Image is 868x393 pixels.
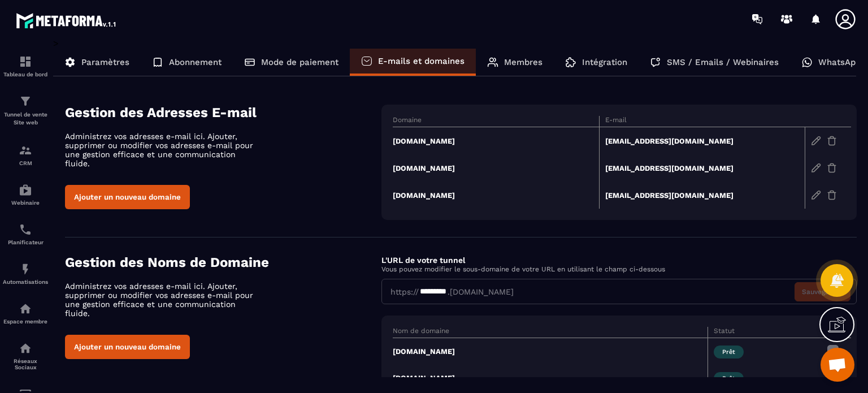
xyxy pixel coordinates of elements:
[393,338,708,365] td: [DOMAIN_NAME]
[667,57,779,67] p: SMS / Emails / Webinaires
[393,154,599,182] td: [DOMAIN_NAME]
[821,348,854,382] div: Ouvrir le chat
[3,279,48,285] p: Automatisations
[393,127,599,155] td: [DOMAIN_NAME]
[19,183,32,197] img: automations
[811,190,821,200] img: edit-gr.78e3acdd.svg
[3,46,48,86] a: formationformationTableau de bord
[19,262,32,276] img: automations
[19,94,32,108] img: formation
[827,190,837,200] img: trash-gr.2c9399ab.svg
[393,116,599,127] th: Domaine
[393,365,708,391] td: [DOMAIN_NAME]
[3,358,48,370] p: Réseaux Sociaux
[393,182,599,209] td: [DOMAIN_NAME]
[714,346,744,359] span: Prêt
[65,254,381,270] h4: Gestion des Noms de Domaine
[3,111,48,127] p: Tunnel de vente Site web
[818,57,861,67] p: WhatsApp
[65,282,263,318] p: Administrez vos adresses e-mail ici. Ajouter, supprimer ou modifier vos adresses e-mail pour une ...
[261,57,338,67] p: Mode de paiement
[169,57,222,67] p: Abonnement
[393,327,708,338] th: Nom de domaine
[3,254,48,293] a: automationsautomationsAutomatisations
[504,57,542,67] p: Membres
[19,223,32,236] img: scheduler
[65,105,381,120] h4: Gestion des Adresses E-mail
[65,185,190,209] button: Ajouter un nouveau domaine
[811,163,821,173] img: edit-gr.78e3acdd.svg
[3,333,48,379] a: social-networksocial-networkRéseaux Sociaux
[3,86,48,135] a: formationformationTunnel de vente Site web
[3,160,48,166] p: CRM
[3,200,48,206] p: Webinaire
[81,57,129,67] p: Paramètres
[827,136,837,146] img: trash-gr.2c9399ab.svg
[16,10,118,31] img: logo
[3,293,48,333] a: automationsautomationsEspace membre
[827,163,837,173] img: trash-gr.2c9399ab.svg
[3,175,48,214] a: automationsautomationsWebinaire
[599,154,805,182] td: [EMAIL_ADDRESS][DOMAIN_NAME]
[3,239,48,245] p: Planificateur
[599,182,805,209] td: [EMAIL_ADDRESS][DOMAIN_NAME]
[381,265,857,273] p: Vous pouvez modifier le sous-domaine de votre URL en utilisant le champ ci-dessous
[381,256,465,265] label: L'URL de votre tunnel
[582,57,627,67] p: Intégration
[3,318,48,325] p: Espace membre
[3,135,48,175] a: formationformationCRM
[708,327,821,338] th: Statut
[19,302,32,316] img: automations
[3,214,48,254] a: schedulerschedulerPlanificateur
[19,144,32,157] img: formation
[714,372,744,385] span: Prêt
[65,335,190,359] button: Ajouter un nouveau domaine
[599,127,805,155] td: [EMAIL_ADDRESS][DOMAIN_NAME]
[826,344,840,357] img: more
[3,71,48,77] p: Tableau de bord
[811,136,821,146] img: edit-gr.78e3acdd.svg
[19,55,32,68] img: formation
[65,132,263,168] p: Administrez vos adresses e-mail ici. Ajouter, supprimer ou modifier vos adresses e-mail pour une ...
[378,56,465,66] p: E-mails et domaines
[599,116,805,127] th: E-mail
[19,342,32,355] img: social-network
